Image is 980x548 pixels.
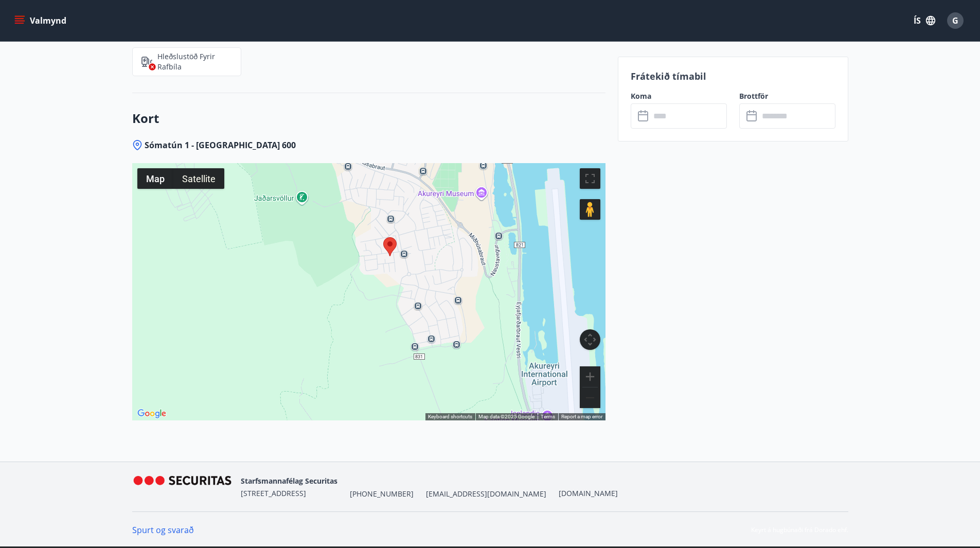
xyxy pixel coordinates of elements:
[145,139,296,151] span: Sómatún 1 - [GEOGRAPHIC_DATA] 600
[350,489,414,499] span: [PHONE_NUMBER]
[173,168,224,189] button: Show satellite imagery
[559,488,618,498] a: [DOMAIN_NAME]
[132,110,605,127] h3: Kort
[241,476,337,486] span: Starfsmannafélag Securitas
[580,387,600,408] button: Zoom out
[908,11,941,30] button: ÍS
[241,488,306,498] span: [STREET_ADDRESS]
[428,413,472,420] button: Keyboard shortcuts
[751,525,848,535] p: Keyrt á hugbúnaði frá Dorado ehf.
[478,414,534,419] span: Map data ©2025 Google
[580,199,600,220] button: Drag Pegman onto the map to open Street View
[541,414,555,419] a: Terms (opens in new tab)
[135,407,169,420] a: Open this area in Google Maps (opens a new window)
[141,56,153,68] img: nH7E6Gw2rvWFb8XaSdRp44dhkQaj4PJkOoRYItBQ.svg
[631,91,727,101] label: Koma
[631,69,835,83] p: Frátekið tímabil
[426,489,546,499] span: [EMAIL_ADDRESS][DOMAIN_NAME]
[580,329,600,350] button: Map camera controls
[561,414,602,419] a: Report a map error
[580,168,600,189] button: Toggle fullscreen view
[137,168,173,189] button: Show street map
[135,407,169,420] img: Google
[157,51,233,72] p: Hleðslustöð fyrir rafbíla
[580,366,600,387] button: Zoom in
[12,11,70,30] button: menu
[132,524,194,536] a: Spurt og svarað
[952,15,958,26] span: G
[739,91,835,101] label: Brottför
[132,476,233,498] img: BJoTIDU28Xazsp1UGbqVz8mQ4XuFjXGM1gUNGGKd.png
[943,8,968,33] button: G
